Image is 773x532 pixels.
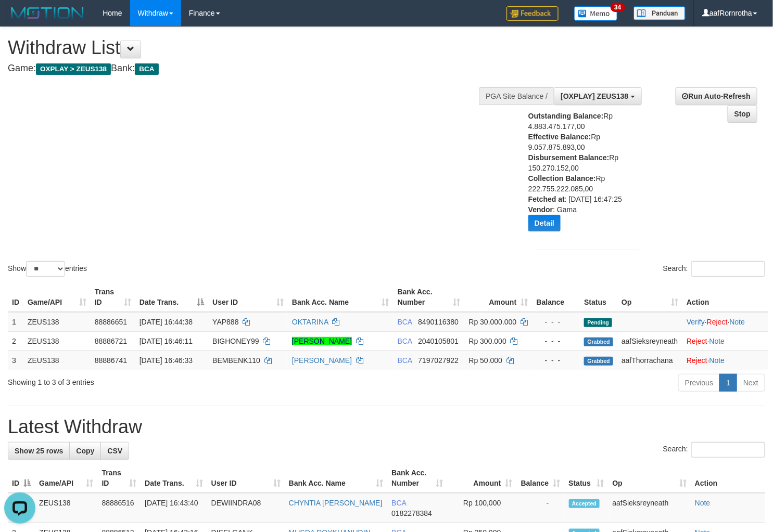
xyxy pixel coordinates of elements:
input: Search: [691,261,765,277]
span: CSV [107,447,122,455]
a: [PERSON_NAME] [292,337,352,345]
span: BEMBENK110 [212,356,260,365]
td: DEWIINDRA08 [207,493,285,523]
a: CHYNTIA [PERSON_NAME] [289,499,383,507]
th: Action [682,282,768,312]
div: Showing 1 to 3 of 3 entries [8,373,314,387]
span: Copy [76,447,94,455]
td: ZEUS138 [23,331,91,351]
td: ZEUS138 [23,312,91,332]
label: Search: [663,261,765,277]
img: Button%20Memo.svg [574,6,618,21]
span: BIGHONEY99 [212,337,259,345]
div: - - - [536,336,576,346]
td: aafThorrachana [617,351,682,370]
td: - [517,493,565,523]
a: Previous [678,374,720,392]
a: Next [737,374,765,392]
th: Status [580,282,617,312]
input: Search: [691,442,765,458]
td: Rp 100,000 [447,493,516,523]
th: ID [8,282,23,312]
button: Open LiveChat chat widget [4,4,35,35]
button: Detail [528,215,561,231]
label: Show entries [8,261,87,277]
span: [DATE] 16:46:33 [140,356,193,365]
th: Trans ID: activate to sort column ascending [97,463,141,493]
span: Pending [584,318,612,327]
a: Show 25 rows [8,442,70,460]
b: Disbursement Balance: [528,153,610,162]
th: Status: activate to sort column ascending [565,463,609,493]
td: 1 [8,312,23,332]
span: Show 25 rows [15,447,63,455]
td: · [682,331,768,351]
td: aafSieksreyneath [617,331,682,351]
span: Rp 30.000.000 [469,318,517,326]
th: Balance: activate to sort column ascending [517,463,565,493]
th: Date Trans.: activate to sort column ascending [141,463,207,493]
span: YAP888 [212,318,238,326]
span: BCA [135,63,158,75]
a: Run Auto-Refresh [676,87,757,105]
a: Stop [728,105,757,123]
td: [DATE] 16:43:40 [141,493,207,523]
div: - - - [536,317,576,327]
span: OXPLAY > ZEUS138 [36,63,111,75]
span: [OXPLAY] ZEUS138 [561,92,628,100]
span: Grabbed [584,357,613,366]
a: OKTARINA [292,318,328,326]
h4: Game: Bank: [8,63,505,74]
a: Copy [69,442,101,460]
span: [DATE] 16:44:38 [140,318,193,326]
span: 88886741 [95,356,127,365]
th: Bank Acc. Number: activate to sort column ascending [394,282,465,312]
a: Reject [707,318,728,326]
th: Amount: activate to sort column ascending [447,463,516,493]
a: CSV [100,442,129,460]
td: 3 [8,351,23,370]
span: Copy 0182278384 to clipboard [391,509,432,517]
span: 34 [611,3,625,12]
span: Copy 2040105801 to clipboard [418,337,459,345]
button: [OXPLAY] ZEUS138 [554,87,641,105]
a: Verify [687,318,705,326]
th: Bank Acc. Number: activate to sort column ascending [387,463,447,493]
td: ZEUS138 [23,351,91,370]
b: Outstanding Balance: [528,112,604,120]
span: Accepted [569,499,600,508]
span: BCA [398,318,412,326]
th: Date Trans.: activate to sort column descending [135,282,209,312]
div: - - - [536,355,576,366]
b: Collection Balance: [528,174,596,183]
b: Fetched at [528,195,565,203]
th: User ID: activate to sort column ascending [207,463,285,493]
td: ZEUS138 [35,493,97,523]
th: Bank Acc. Name: activate to sort column ascending [288,282,394,312]
td: aafSieksreyneath [609,493,691,523]
img: Feedback.jpg [506,6,559,21]
h1: Withdraw List [8,37,505,58]
div: PGA Site Balance / [479,87,554,105]
img: MOTION_logo.png [8,5,87,21]
th: Action [691,463,765,493]
td: · · [682,312,768,332]
a: Note [709,337,725,345]
b: Vendor [528,205,553,214]
a: Note [695,499,711,507]
a: [PERSON_NAME] [292,356,352,365]
th: Game/API: activate to sort column ascending [23,282,91,312]
th: Amount: activate to sort column ascending [465,282,533,312]
th: Trans ID: activate to sort column ascending [91,282,135,312]
th: Balance [532,282,580,312]
span: [DATE] 16:46:11 [140,337,193,345]
b: Effective Balance: [528,133,591,141]
a: Reject [687,356,707,365]
th: User ID: activate to sort column ascending [208,282,288,312]
a: 1 [719,374,737,392]
th: Bank Acc. Name: activate to sort column ascending [285,463,388,493]
span: BCA [398,356,412,365]
span: Rp 50.000 [469,356,503,365]
a: Note [709,356,725,365]
td: 2 [8,331,23,351]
